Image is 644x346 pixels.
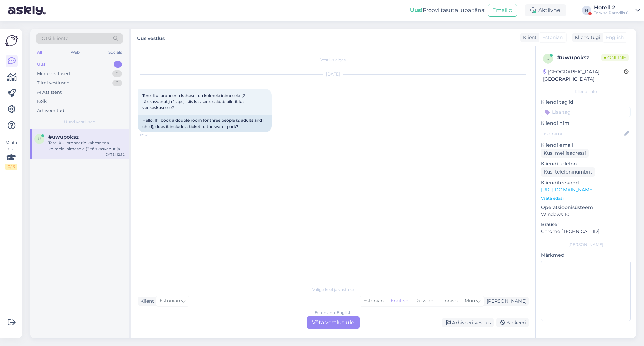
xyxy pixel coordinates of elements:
[5,34,18,47] img: Askly Logo
[541,107,631,117] input: Lisa tag
[5,140,17,170] div: Vaata siia
[541,99,631,106] p: Kliendi tag'id
[541,167,595,177] div: Küsi telefoninumbrit
[138,115,272,132] div: Hello. If I book a double room for three people (2 adults and 1 child), does it include a ticket ...
[307,316,360,329] div: Võta vestlus üle
[37,89,62,96] div: AI Assistent
[488,4,517,17] button: Emailid
[557,54,601,62] div: # uwupoksz
[541,211,631,218] p: Windows 10
[138,298,154,305] div: Klient
[594,10,633,16] div: Tervise Paradiis OÜ
[412,296,437,306] div: Russian
[107,48,123,57] div: Socials
[541,187,594,193] a: [URL][DOMAIN_NAME]
[437,296,461,306] div: Finnish
[138,287,529,293] div: Valige keel ja vastake
[142,93,246,110] span: Tere. Kui broneerin kahese toa kolmele inimesele (2 täiskasvanut ja 1 laps), siis kas see sisalda...
[137,33,165,42] label: Uus vestlus
[410,7,423,13] b: Uus!
[525,4,566,16] div: Aktiivne
[37,80,70,86] div: Tiimi vestlused
[37,107,64,114] div: Arhiveeritud
[114,61,122,68] div: 1
[112,70,122,77] div: 0
[594,5,640,16] a: Hotell 2Tervise Paradiis OÜ
[542,34,563,41] span: Estonian
[138,71,529,77] div: [DATE]
[37,61,46,68] div: Uus
[69,48,81,57] div: Web
[541,221,631,228] p: Brauser
[601,54,629,61] span: Online
[160,297,180,305] span: Estonian
[541,179,631,186] p: Klienditeekond
[140,133,165,138] span: 12:52
[541,228,631,235] p: Chrome [TECHNICAL_ID]
[582,6,591,15] div: H
[541,120,631,127] p: Kliendi nimi
[48,134,79,140] span: #uwupoksz
[37,98,47,105] div: Kõik
[484,298,527,305] div: [PERSON_NAME]
[42,35,68,42] span: Otsi kliente
[594,5,633,10] div: Hotell 2
[138,57,529,63] div: Vestlus algas
[541,242,631,248] div: [PERSON_NAME]
[541,204,631,211] p: Operatsioonisüsteem
[541,89,631,95] div: Kliendi info
[36,48,43,57] div: All
[541,195,631,201] p: Vaata edasi ...
[360,296,387,306] div: Estonian
[541,142,631,149] p: Kliendi email
[38,136,41,141] span: u
[541,149,589,158] div: Küsi meiliaadressi
[37,70,70,77] div: Minu vestlused
[112,80,122,86] div: 0
[465,298,475,304] span: Muu
[541,252,631,259] p: Märkmed
[410,6,485,14] div: Proovi tasuta juba täna:
[496,318,529,327] div: Blokeeri
[541,130,623,137] input: Lisa nimi
[572,34,600,41] div: Klienditugi
[48,140,125,152] div: Tere. Kui broneerin kahese toa kolmele inimesele (2 täiskasvanut ja 1 laps), siis kas see sisalda...
[606,34,624,41] span: English
[5,164,17,170] div: 0 / 3
[543,68,624,83] div: [GEOGRAPHIC_DATA], [GEOGRAPHIC_DATA]
[104,152,125,157] div: [DATE] 12:52
[442,318,494,327] div: Arhiveeri vestlus
[520,34,537,41] div: Klient
[387,296,412,306] div: English
[64,119,95,125] span: Uued vestlused
[315,310,352,316] div: Estonian to English
[541,160,631,167] p: Kliendi telefon
[546,56,550,61] span: u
